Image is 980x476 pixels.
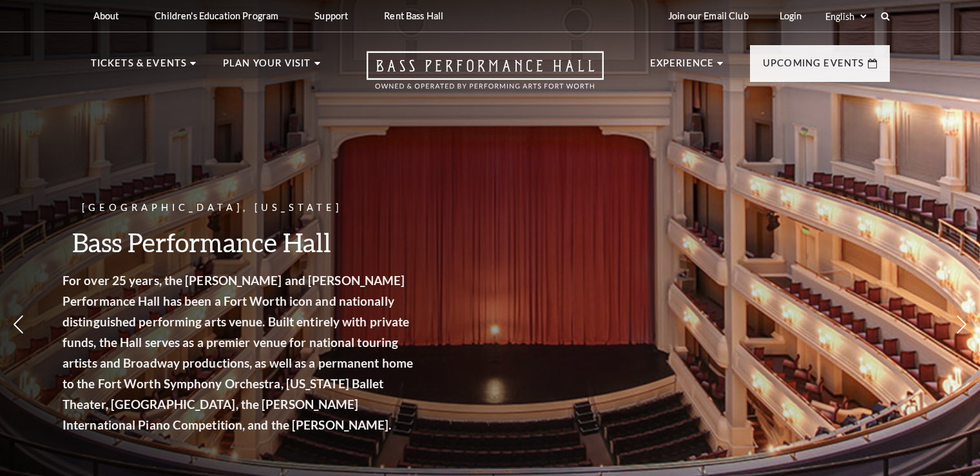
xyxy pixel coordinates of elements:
[86,273,436,432] strong: For over 25 years, the [PERSON_NAME] and [PERSON_NAME] Performance Hall has been a Fort Worth ico...
[86,200,440,216] p: [GEOGRAPHIC_DATA], [US_STATE]
[155,10,278,21] p: Children's Education Program
[650,55,715,79] p: Experience
[223,55,311,79] p: Plan Your Visit
[823,10,869,23] select: Select:
[86,226,440,259] h3: Bass Performance Hall
[91,55,187,79] p: Tickets & Events
[93,10,119,21] p: About
[384,10,443,21] p: Rent Bass Hall
[763,55,865,79] p: Upcoming Events
[314,10,348,21] p: Support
